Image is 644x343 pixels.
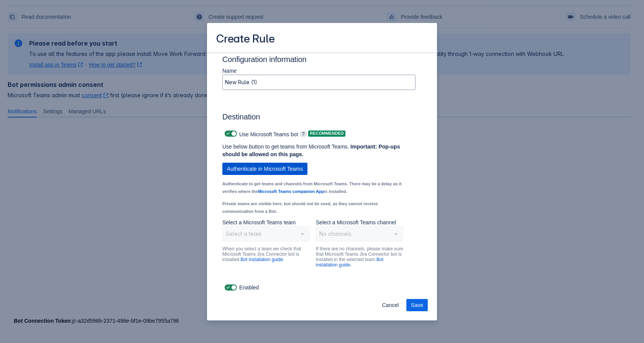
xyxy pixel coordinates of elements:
button: Authenticate in Microsoft Teams [222,163,307,175]
h3: Destination [222,112,416,124]
p: Name [222,67,416,75]
span: Cancel [382,299,399,311]
h3: Configuration information [222,55,422,67]
p: If there are no channels, please make sure that Microsoft Teams Jira Connector bot is installed i... [316,246,403,268]
span: Recommended [308,131,345,136]
p: Select a Microsoft Teams channel [316,219,403,226]
div: Enabled [222,282,422,293]
span: Save [411,299,423,311]
div: Use Microsoft Teams bot [222,128,298,139]
button: Cancel [377,299,403,311]
input: Please enter the name of the rule here [223,75,415,89]
a: Bot installation guide. [240,257,284,262]
h3: Create Rule [216,32,275,47]
div: Scrollable content [207,52,437,294]
p: When you select a team we check that Microsoft Teams Jira Connector bot is installed. [222,246,310,262]
span: Authenticate in Microsoft Teams [227,163,303,175]
span: ? [300,131,307,137]
small: Private teams are visible here, but should not be used, as they cannot receive communication from... [222,201,378,214]
button: Save [406,299,428,311]
small: Authenticate to get teams and channels from Microsoft Teams. There may be a delay as it verifies ... [222,181,401,194]
a: Microsoft Teams companion App [258,189,324,194]
a: Bot installation guide. [316,257,383,268]
p: Select a Microsoft Teams team [222,219,310,226]
p: Use below button to get teams from Microsoft Teams. [222,143,403,158]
